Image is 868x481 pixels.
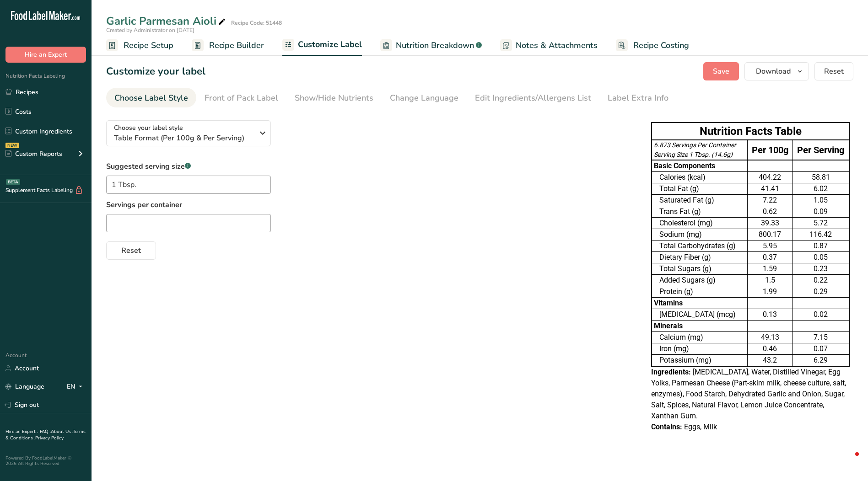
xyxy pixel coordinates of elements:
div: Recipe Code: 51448 [231,19,282,27]
div: Custom Reports [5,149,62,159]
div: 0.87 [795,240,847,251]
label: Servings per container [106,199,271,210]
div: Front of Pack Label [205,92,278,104]
th: Nutrition Facts Table [652,123,849,140]
span: Contains: [651,422,682,431]
button: Download [744,62,809,80]
div: 0.29 [795,286,847,297]
div: 1.59 [749,263,790,274]
div: 0.02 [795,309,847,320]
label: Suggested serving size [106,161,271,172]
div: 0.09 [795,206,847,217]
span: Recipe Costing [633,39,689,52]
div: NEW [5,143,19,148]
td: Vitamins [652,298,747,309]
div: 7.15 [795,332,847,343]
div: 800.17 [749,229,790,240]
td: Added Sugars (g) [652,275,747,286]
td: Total Sugars (g) [652,263,747,275]
div: 6.873 Servings Per Container [654,140,745,150]
span: Table Format (Per 100g & Per Serving) [114,133,253,144]
div: 5.72 [795,218,847,229]
div: 6.02 [795,183,847,194]
span: Recipe Setup [124,39,173,52]
td: Dietary Fiber (g) [652,252,747,263]
td: Total Carbohydrates (g) [652,240,747,252]
span: Download [756,66,791,77]
span: [MEDICAL_DATA], Water, Distilled Vinegar, Egg Yolks, Parmesan Cheese (Part-skim milk, cheese cult... [651,368,846,420]
td: Cholesterol (mg) [652,218,747,229]
div: 43.2 [749,355,790,366]
div: 0.22 [795,275,847,286]
span: Reset [824,66,844,77]
div: 0.05 [795,252,847,263]
span: Save [713,66,729,77]
div: 0.37 [749,252,790,263]
span: Choose your label style [114,123,183,133]
td: Potassium (mg) [652,355,747,367]
td: Calories (kcal) [652,172,747,183]
div: Edit Ingredients/Allergens List [475,92,591,104]
td: Basic Components [652,160,747,172]
div: 7.22 [749,195,790,206]
a: Recipe Costing [616,35,689,56]
div: Choose Label Style [114,92,188,104]
td: Protein (g) [652,286,747,298]
div: BETA [6,179,20,185]
button: Choose your label style Table Format (Per 100g & Per Serving) [106,120,271,146]
button: Reset [814,62,853,80]
div: 0.07 [795,343,847,354]
button: Hire an Expert [5,47,86,63]
div: 6.29 [795,355,847,366]
span: 1 Tbsp. (14.6g) [689,151,733,158]
a: Recipe Builder [192,35,264,56]
span: Recipe Builder [209,39,264,52]
td: Per Serving [793,140,849,160]
span: Customize Label [298,38,362,51]
td: Total Fat (g) [652,183,747,195]
a: About Us . [51,428,73,435]
div: 404.22 [749,172,790,183]
div: Garlic Parmesan Aioli [106,13,227,29]
a: Terms & Conditions . [5,428,86,441]
h1: Customize your label [106,64,205,79]
a: Recipe Setup [106,35,173,56]
td: Iron (mg) [652,343,747,355]
div: 1.99 [749,286,790,297]
div: 0.23 [795,263,847,274]
div: 1.5 [749,275,790,286]
div: 41.41 [749,183,790,194]
div: 0.62 [749,206,790,217]
div: Label Extra Info [608,92,669,104]
div: 116.42 [795,229,847,240]
button: Reset [106,241,156,260]
td: Per 100g [747,140,793,160]
span: Serving Size [654,151,688,158]
div: 1.05 [795,195,847,206]
a: Privacy Policy [35,435,64,441]
a: Notes & Attachments [500,35,598,56]
td: Trans Fat (g) [652,206,747,218]
div: 39.33 [749,218,790,229]
div: Powered By FoodLabelMaker © 2025 All Rights Reserved [5,455,86,466]
div: 0.13 [749,309,790,320]
span: Eggs, Milk [684,422,717,431]
span: Reset [121,245,141,256]
td: Calcium (mg) [652,332,747,343]
a: FAQ . [40,428,51,435]
div: 5.95 [749,240,790,251]
div: Change Language [390,92,458,104]
div: 49.13 [749,332,790,343]
div: 58.81 [795,172,847,183]
a: Nutrition Breakdown [380,35,482,56]
span: Nutrition Breakdown [396,39,474,52]
button: Save [703,62,739,80]
a: Customize Label [282,34,362,56]
div: Show/Hide Nutrients [295,92,373,104]
td: Saturated Fat (g) [652,195,747,206]
td: [MEDICAL_DATA] (mcg) [652,309,747,321]
td: Minerals [652,321,747,332]
td: Sodium (mg) [652,229,747,240]
iframe: Intercom live chat [837,450,859,472]
span: Notes & Attachments [516,39,598,52]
